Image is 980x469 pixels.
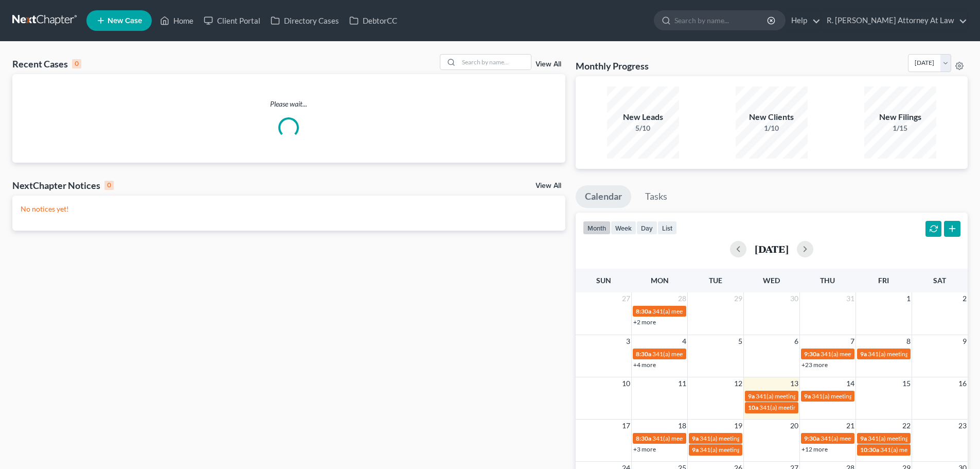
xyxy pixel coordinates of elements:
button: month [583,221,611,235]
span: 14 [845,377,856,390]
a: DebtorCC [344,11,402,30]
a: +2 more [633,318,656,326]
a: R. [PERSON_NAME] Attorney At Law [822,11,967,30]
span: 11 [677,377,687,390]
span: 21 [845,420,856,432]
span: 9a [804,392,811,400]
input: Search by name... [674,11,769,30]
span: 7 [849,335,856,348]
a: Client Portal [199,11,265,30]
span: 341(a) meeting for [PERSON_NAME] [700,446,799,454]
button: day [636,221,657,235]
span: 10a [748,404,758,411]
div: 0 [104,181,114,190]
a: View All [536,61,561,68]
a: Tasks [636,185,676,208]
span: Tue [709,276,722,285]
a: +23 more [801,361,828,369]
span: 8 [905,335,912,348]
span: 341(a) meeting for [PERSON_NAME] [PERSON_NAME] [652,350,801,358]
span: 22 [901,420,912,432]
span: 6 [793,335,799,348]
span: 341(a) meeting for [PERSON_NAME] [652,435,752,442]
span: 9a [748,392,755,400]
span: 341(a) meeting for [PERSON_NAME] [652,307,752,315]
span: 341(a) meeting for [PERSON_NAME] [812,392,911,400]
span: 16 [957,377,968,390]
div: New Clients [736,111,808,123]
span: 30 [789,292,799,305]
span: 1 [905,292,912,305]
span: 341(a) meeting for [PERSON_NAME] [880,446,979,454]
span: 8:30a [636,350,651,358]
span: 9a [860,350,867,358]
div: New Leads [607,111,679,123]
span: 10 [621,377,631,390]
span: 341(a) meeting for [PERSON_NAME] [756,392,855,400]
a: +4 more [633,361,656,369]
span: 9a [692,435,699,442]
span: New Case [108,17,142,25]
span: 341(a) meeting for [PERSON_NAME] & [PERSON_NAME] [821,435,974,442]
span: 10:30a [860,446,879,454]
h2: [DATE] [755,244,789,254]
span: 18 [677,420,687,432]
h3: Monthly Progress [576,60,649,72]
p: No notices yet! [21,204,557,214]
span: 12 [733,377,743,390]
span: Wed [763,276,780,285]
button: list [657,221,677,235]
a: View All [536,182,561,189]
span: 9a [860,435,867,442]
span: 5 [737,335,743,348]
div: New Filings [864,111,936,123]
span: 27 [621,292,631,305]
a: Directory Cases [265,11,344,30]
span: 341(a) meeting for [PERSON_NAME] [821,350,920,358]
span: 31 [845,292,856,305]
span: Sat [933,276,946,285]
span: 4 [681,335,687,348]
span: 9 [961,335,968,348]
span: 29 [733,292,743,305]
a: +12 more [801,445,828,453]
span: 13 [789,377,799,390]
span: 23 [957,420,968,432]
a: Home [155,11,199,30]
p: Please wait... [12,99,565,109]
span: Fri [878,276,889,285]
a: Help [786,11,821,30]
span: 8:30a [636,435,651,442]
div: Recent Cases [12,58,81,70]
span: 3 [625,335,631,348]
span: Sun [596,276,611,285]
span: 9:30a [804,350,819,358]
span: 17 [621,420,631,432]
span: 28 [677,292,687,305]
div: 5/10 [607,123,679,133]
div: NextChapter Notices [12,179,114,192]
span: 19 [733,420,743,432]
a: Calendar [576,185,631,208]
div: 0 [72,59,81,68]
span: 341(a) meeting for [PERSON_NAME] [700,435,799,442]
a: +3 more [633,445,656,453]
span: Mon [651,276,669,285]
span: 9a [692,446,699,454]
input: Search by name... [459,55,531,70]
span: 20 [789,420,799,432]
button: week [611,221,636,235]
span: 15 [901,377,912,390]
span: 2 [961,292,968,305]
span: 8:30a [636,307,651,315]
span: Thu [820,276,835,285]
div: 1/15 [864,123,936,133]
span: 9:30a [804,435,819,442]
span: 341(a) meeting for [PERSON_NAME] [759,404,859,411]
div: 1/10 [736,123,808,133]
